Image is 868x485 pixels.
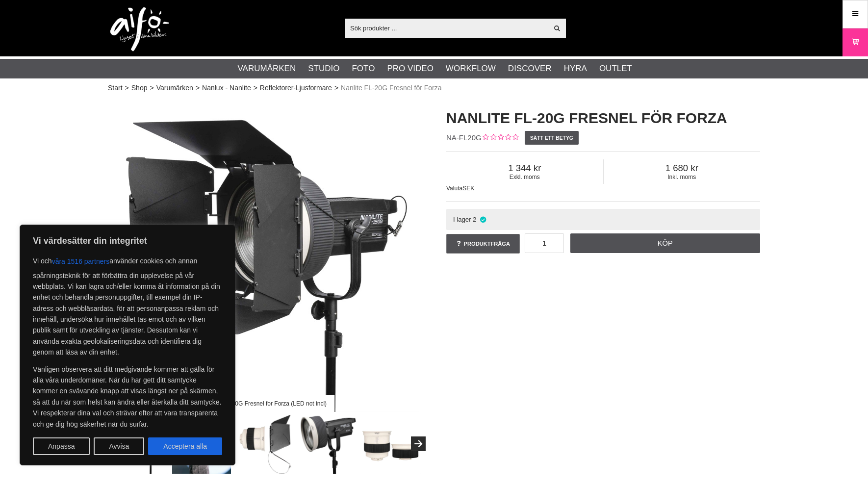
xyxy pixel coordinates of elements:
span: > [334,83,338,93]
p: Vänligen observera att ditt medgivande kommer att gälla för alla våra underdomäner. När du har ge... [33,364,222,430]
p: Vi värdesätter din integritet [33,235,222,247]
span: I lager [453,216,471,223]
div: Kundbetyg: 0 [482,133,518,143]
span: SEK [462,185,474,192]
span: Nanlite FL-20G Fresnel för Forza [341,83,441,93]
span: Valuta [446,185,462,192]
img: Nanlite FL-20G Fresnel for Forza (LED not incl) [108,98,422,412]
span: Inkl. moms [604,174,761,180]
span: > [125,83,129,93]
a: Start [108,83,123,93]
img: Ställbart ljusflöde 45°-10° [362,414,421,474]
span: > [150,83,153,93]
button: Anpassa [33,437,90,455]
a: Produktfråga [446,234,520,254]
span: Exkl. moms [446,174,603,180]
div: Vi värdesätter din integritet [20,225,235,465]
a: Workflow [446,62,496,75]
a: Reflektorer-Ljusformare [260,83,332,93]
a: Studio [308,62,339,75]
button: våra 1516 partners [52,253,110,270]
a: Pro Video [387,62,433,75]
h1: Nanlite FL-20G Fresnel för Forza [446,108,760,128]
a: Sätt ett betyg [525,131,579,145]
a: Shop [131,83,148,93]
img: Nanlite FL-20G Fresnel (LED not included) [299,414,358,474]
a: Varumärken [156,83,193,93]
button: Avvisa [94,437,144,455]
p: Vi och använder cookies och annan spårningsteknik för att förbättra din upplevelse på vår webbpla... [33,253,222,358]
button: Acceptera alla [148,437,222,455]
div: Nanlite FL-20G Fresnel for Forza (LED not incl) [195,395,334,412]
span: NA-FL20G [446,133,482,142]
input: Sök produkter ... [345,21,548,35]
a: Discover [508,62,552,75]
a: Outlet [599,62,632,75]
a: Hyra [564,62,587,75]
span: > [254,83,257,93]
a: Nanlux - Nanlite [202,83,251,93]
button: Next [411,436,426,451]
span: 1 344 [446,163,603,174]
img: Fresnel med klaffar, ingår [235,414,295,474]
img: logo.png [110,7,169,51]
span: > [196,83,200,93]
a: Foto [352,62,375,75]
a: Varumärken [238,62,296,75]
span: 1 680 [604,163,761,174]
i: I lager [479,216,487,223]
a: Köp [570,233,761,253]
span: 2 [473,216,476,223]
